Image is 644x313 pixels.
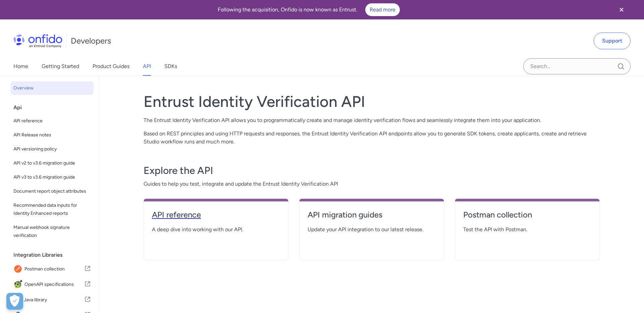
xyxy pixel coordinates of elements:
h1: Developers [71,36,111,46]
div: Following the acquisition, Onfido is now known as Entrust. [8,3,609,16]
a: API versioning policy [11,142,94,156]
span: OpenAPI specifications [24,280,84,289]
img: Onfido Logo [13,34,62,48]
button: Open Preferences [6,293,23,310]
a: Overview [11,81,94,95]
h3: Explore the API [144,164,600,177]
span: Test the API with Postman. [463,226,591,234]
span: Overview [13,84,91,92]
a: API reference [11,114,94,128]
a: API v3 to v3.6 migration guide [11,171,94,184]
button: Close banner [609,1,634,18]
a: API v2 to v3.6 migration guide [11,156,94,170]
a: API migration guides [308,209,436,226]
a: IconJava libraryJava library [11,293,94,307]
h4: API reference [152,209,280,220]
input: Onfido search input field [523,58,631,74]
a: Postman collection [463,209,591,226]
a: Home [13,57,28,76]
h4: API migration guides [308,209,436,220]
img: IconPostman collection [13,264,24,274]
a: Read more [365,3,400,16]
a: IconOpenAPI specificationsOpenAPI specifications [11,277,94,292]
h1: Entrust Identity Verification API [144,92,600,111]
h4: Postman collection [463,209,591,220]
span: A deep dive into working with our API. [152,226,280,234]
span: API v3 to v3.6 migration guide [13,173,91,181]
p: Based on REST principles and using HTTP requests and responses, the Entrust Identity Verification... [144,130,600,146]
a: Manual webhook signature verification [11,221,94,242]
span: API v2 to v3.6 migration guide [13,159,91,167]
div: Integration Libraries [13,248,96,262]
span: Document report object attributes [13,187,91,195]
span: API reference [13,117,91,125]
a: Recommended data inputs for Identity Enhanced reports [11,199,94,220]
a: Getting Started [42,57,79,76]
img: IconOpenAPI specifications [13,280,24,289]
span: API Release notes [13,131,91,139]
span: Recommended data inputs for Identity Enhanced reports [13,201,91,217]
span: API versioning policy [13,145,91,153]
a: Support [594,33,631,49]
a: IconPostman collectionPostman collection [11,262,94,276]
div: Api [13,101,96,114]
span: Manual webhook signature verification [13,224,91,240]
a: API Release notes [11,128,94,142]
span: Guides to help you test, integrate and update the Entrust Identity Verification API [144,180,600,188]
a: SDKs [164,57,177,76]
svg: Close banner [618,6,626,14]
div: Cookie Preferences [6,293,23,310]
span: Postman collection [24,264,84,274]
p: The Entrust Identity Verification API allows you to programmatically create and manage identity v... [144,116,600,124]
span: Java library [24,295,84,305]
a: Document report object attributes [11,185,94,198]
span: Update your API integration to our latest release. [308,226,436,234]
a: API [143,57,151,76]
a: API reference [152,209,280,226]
a: Product Guides [93,57,129,76]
